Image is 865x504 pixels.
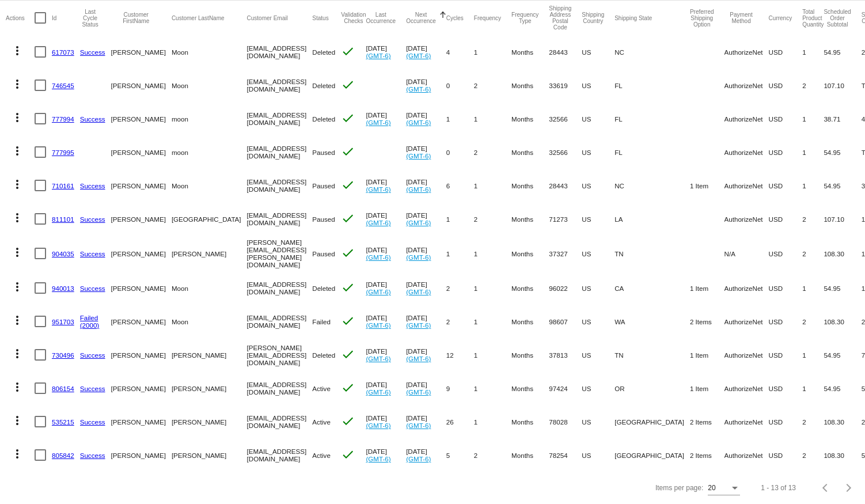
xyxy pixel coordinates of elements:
mat-cell: [PERSON_NAME] [111,69,172,102]
mat-cell: Moon [172,35,247,69]
a: Success [80,215,105,223]
mat-cell: [PERSON_NAME] [111,438,172,472]
mat-cell: Months [511,405,549,438]
mat-icon: more_vert [10,111,24,124]
a: 777995 [52,149,74,156]
mat-cell: [DATE] [366,102,406,135]
a: (GMT-6) [406,355,431,362]
mat-cell: Months [511,372,549,405]
mat-cell: Moon [172,271,247,305]
mat-cell: 1 [474,236,511,271]
a: 777994 [52,115,74,123]
button: Change sorting for CustomerEmail [247,14,288,21]
mat-cell: 54.95 [824,135,861,169]
mat-cell: [DATE] [406,405,446,438]
mat-cell: US [582,405,614,438]
a: (GMT-6) [406,119,431,126]
mat-cell: 12 [446,338,474,372]
mat-cell: [EMAIL_ADDRESS][DOMAIN_NAME] [247,202,313,236]
mat-icon: more_vert [10,245,24,259]
button: Change sorting for Subtotal [824,9,851,28]
mat-cell: 28443 [549,169,582,202]
mat-cell: 1 [446,236,474,271]
mat-cell: AuthorizeNet [724,102,769,135]
mat-cell: 2 [474,135,511,169]
mat-cell: [GEOGRAPHIC_DATA] [614,405,690,438]
a: (GMT-6) [406,422,431,429]
mat-cell: USD [769,169,803,202]
a: (GMT-6) [406,321,431,329]
mat-cell: N/A [724,236,769,271]
mat-cell: 2 [446,305,474,338]
mat-cell: 2 [474,202,511,236]
span: Paused [312,149,335,156]
mat-cell: 1 [802,169,824,202]
mat-cell: US [582,202,614,236]
mat-icon: more_vert [10,280,24,294]
mat-cell: [DATE] [366,35,406,69]
mat-cell: [DATE] [366,236,406,271]
a: (GMT-6) [366,422,390,429]
button: Change sorting for LastProcessingCycleId [80,9,101,28]
mat-cell: AuthorizeNet [724,305,769,338]
mat-cell: NC [614,35,690,69]
a: (GMT-6) [366,388,390,396]
mat-cell: [DATE] [406,271,446,305]
mat-cell: 1 [474,102,511,135]
button: Change sorting for ShippingState [614,14,652,21]
mat-cell: 1 Item [690,271,724,305]
mat-cell: FL [614,102,690,135]
a: (GMT-6) [366,355,390,362]
mat-cell: AuthorizeNet [724,135,769,169]
a: Success [80,418,105,426]
mat-cell: 32566 [549,102,582,135]
mat-icon: check [341,44,355,58]
mat-cell: 96022 [549,271,582,305]
a: 904035 [52,250,74,257]
a: (GMT-6) [406,455,431,463]
mat-cell: 2 [802,202,824,236]
mat-cell: moon [172,135,247,169]
a: Success [80,351,105,359]
mat-cell: [PERSON_NAME] [111,271,172,305]
button: Change sorting for Status [312,14,328,21]
mat-cell: 1 [474,271,511,305]
mat-icon: check [341,111,355,125]
mat-cell: [DATE] [406,102,446,135]
a: (2000) [80,321,100,329]
mat-cell: LA [614,202,690,236]
mat-cell: 1 [474,338,511,372]
mat-icon: more_vert [10,44,24,58]
a: 617073 [52,48,74,56]
mat-cell: USD [769,69,803,102]
mat-cell: USD [769,305,803,338]
mat-cell: 1 [802,372,824,405]
a: (GMT-6) [366,52,390,59]
mat-cell: USD [769,338,803,372]
a: (GMT-6) [366,288,390,295]
mat-cell: moon [172,102,247,135]
mat-cell: [PERSON_NAME] [111,169,172,202]
mat-cell: 2 [802,438,824,472]
mat-cell: USD [769,271,803,305]
mat-cell: 0 [446,135,474,169]
mat-cell: AuthorizeNet [724,202,769,236]
mat-cell: AuthorizeNet [724,169,769,202]
mat-icon: more_vert [10,347,24,361]
mat-cell: US [582,35,614,69]
mat-cell: US [582,102,614,135]
mat-cell: AuthorizeNet [724,372,769,405]
a: 535215 [52,418,74,426]
mat-cell: WA [614,305,690,338]
mat-cell: Months [511,169,549,202]
mat-cell: USD [769,35,803,69]
mat-cell: [DATE] [406,35,446,69]
a: (GMT-6) [406,152,431,160]
a: Success [80,182,105,190]
mat-cell: [PERSON_NAME] [172,438,247,472]
mat-cell: 2 [474,438,511,472]
mat-cell: 9 [446,372,474,405]
mat-cell: 108.30 [824,405,861,438]
button: Change sorting for Frequency [474,14,501,21]
mat-header-cell: Total Product Quantity [802,1,824,35]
